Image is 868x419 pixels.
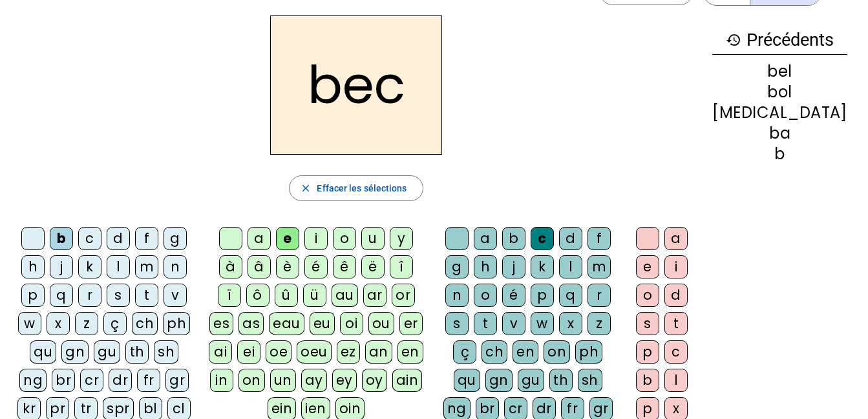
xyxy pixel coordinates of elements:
div: s [636,312,659,335]
div: â [248,255,271,278]
div: ô [246,284,270,307]
div: oeu [297,340,332,364]
div: bel [712,64,847,79]
div: qu [30,340,56,364]
div: w [18,312,41,335]
div: th [549,369,573,392]
div: on [544,340,570,364]
div: a [474,227,497,250]
div: s [445,312,469,335]
div: q [50,284,73,307]
div: c [664,340,688,364]
div: ar [363,284,386,307]
div: b [50,227,73,250]
div: u [361,227,385,250]
div: b [712,146,847,162]
div: br [52,369,75,392]
div: p [531,284,554,307]
div: z [587,312,611,335]
div: as [238,312,264,335]
div: o [636,284,659,307]
div: n [445,284,469,307]
div: k [78,255,101,278]
div: in [210,369,233,392]
div: y [390,227,413,250]
div: c [78,227,101,250]
div: ç [103,312,127,335]
div: è [276,255,299,278]
div: ï [218,284,241,307]
div: ph [163,312,190,335]
div: ain [392,369,423,392]
div: eu [310,312,335,335]
div: ey [332,369,357,392]
div: d [664,284,688,307]
div: ei [237,340,260,364]
div: x [559,312,582,335]
div: à [219,255,242,278]
div: v [164,284,187,307]
div: t [135,284,158,307]
div: th [125,340,149,364]
span: Effacer les sélections [317,180,407,196]
div: un [270,369,296,392]
div: dr [109,369,132,392]
div: oi [340,312,363,335]
div: or [392,284,415,307]
div: o [474,284,497,307]
div: ay [301,369,327,392]
div: ng [19,369,47,392]
div: c [531,227,554,250]
div: qu [454,369,480,392]
div: ch [132,312,158,335]
mat-icon: history [726,32,741,48]
div: [MEDICAL_DATA] [712,105,847,121]
div: g [445,255,469,278]
button: Effacer les sélections [289,175,423,201]
h2: bec [270,15,442,155]
div: g [164,227,187,250]
div: au [332,284,358,307]
div: j [502,255,525,278]
div: w [531,312,554,335]
div: d [559,227,582,250]
div: er [399,312,423,335]
div: bol [712,84,847,100]
mat-icon: close [300,182,312,194]
div: ü [303,284,326,307]
div: i [664,255,688,278]
div: eau [269,312,304,335]
div: es [209,312,233,335]
div: ba [712,126,847,141]
div: h [21,255,45,278]
div: é [502,284,525,307]
div: x [47,312,70,335]
div: ai [209,340,232,364]
div: î [390,255,413,278]
div: i [304,227,328,250]
div: ph [575,340,602,364]
div: an [365,340,392,364]
div: gu [94,340,120,364]
div: e [636,255,659,278]
div: gn [485,369,513,392]
div: t [474,312,497,335]
div: m [587,255,611,278]
div: b [502,227,525,250]
div: fr [137,369,160,392]
div: gr [165,369,189,392]
div: a [664,227,688,250]
div: oe [266,340,291,364]
div: m [135,255,158,278]
div: sh [154,340,178,364]
div: p [21,284,45,307]
h3: Précédents [712,26,847,55]
div: ez [337,340,360,364]
div: en [397,340,423,364]
div: f [587,227,611,250]
div: ê [333,255,356,278]
div: p [636,340,659,364]
div: ch [482,340,507,364]
div: o [333,227,356,250]
div: l [559,255,582,278]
